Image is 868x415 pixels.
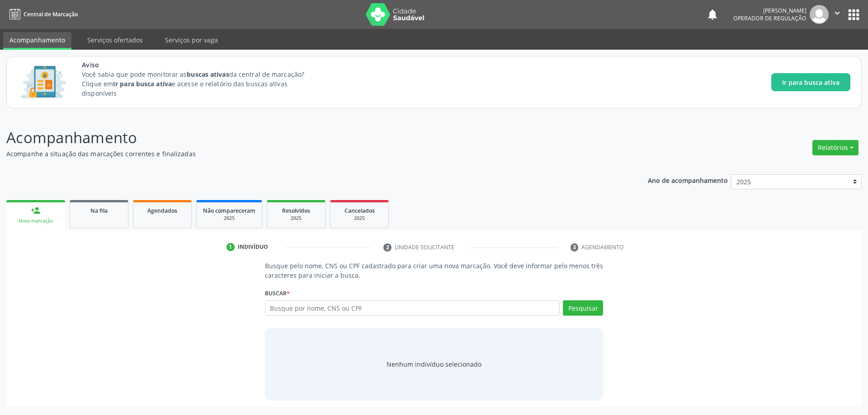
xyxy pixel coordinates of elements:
p: Você sabia que pode monitorar as da central de marcação? Clique em e acesse o relatório das busca... [82,70,321,98]
img: img [810,5,829,24]
div: Nova marcação [13,218,59,224]
a: Central de Marcação [6,7,78,22]
button: notifications [706,8,719,21]
div: Nenhum indivíduo selecionado [387,359,481,369]
strong: buscas ativas [187,70,229,79]
p: Acompanhe a situação das marcações correntes e finalizadas [6,149,605,159]
span: Resolvidos [282,207,310,214]
div: 2025 [203,215,255,222]
input: Busque por nome, CNS ou CPF [265,300,560,316]
div: Indivíduo [238,243,268,251]
button: Relatórios [812,140,859,155]
a: Serviços por vaga [159,32,224,48]
span: Agendados [147,207,177,214]
a: Acompanhamento [3,32,71,50]
p: Ano de acompanhamento [648,174,728,186]
button:  [829,5,846,24]
img: Imagem de CalloutCard [18,62,69,103]
span: Não compareceram [203,207,255,214]
button: Ir para busca ativa [771,73,850,91]
div: 2025 [274,215,319,222]
div: person_add [31,205,41,215]
p: Busque pelo nome, CNS ou CPF cadastrado para criar uma nova marcação. Você deve informar pelo men... [265,261,604,280]
button: Pesquisar [563,300,603,316]
label: Buscar [265,286,290,300]
span: Na fila [90,207,108,214]
button: apps [846,7,862,23]
div: 2025 [337,215,382,222]
span: Ir para busca ativa [782,78,840,87]
strong: Ir para busca ativa [113,79,172,88]
span: Central de Marcação [24,10,78,18]
div: 1 [226,243,235,251]
p: Acompanhamento [6,126,605,149]
span: Operador de regulação [733,14,807,22]
i:  [832,8,842,18]
a: Serviços ofertados [81,32,149,48]
span: Cancelados [344,207,375,214]
span: Aviso [82,60,321,70]
div: [PERSON_NAME] [733,7,807,14]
